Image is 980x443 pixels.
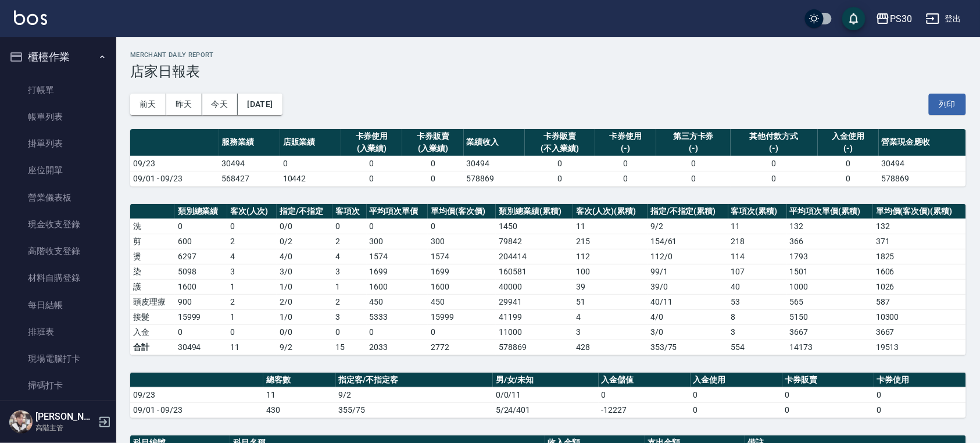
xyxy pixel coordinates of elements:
[728,340,787,355] td: 554
[728,279,787,294] td: 40
[496,249,573,264] td: 204414
[5,211,112,238] a: 現金收支登錄
[873,324,966,340] td: 3667
[525,156,595,171] td: 0
[277,234,332,249] td: 0 / 2
[496,340,573,355] td: 578869
[367,279,428,294] td: 1600
[873,309,966,324] td: 10300
[787,249,874,264] td: 1793
[166,94,202,115] button: 昨天
[493,373,599,388] th: 男/女/未知
[598,142,653,155] div: (-)
[130,402,263,417] td: 09/01 - 09/23
[9,410,33,434] img: Person
[367,294,428,309] td: 450
[238,94,282,115] button: [DATE]
[175,324,227,340] td: 0
[873,249,966,264] td: 1825
[648,340,728,355] td: 353/75
[428,249,496,264] td: 1574
[130,294,175,309] td: 頭皮理療
[367,309,428,324] td: 5333
[573,264,648,279] td: 100
[921,8,966,30] button: 登出
[599,387,691,402] td: 0
[35,423,95,433] p: 高階主管
[787,294,874,309] td: 565
[277,294,332,309] td: 2 / 0
[648,324,728,340] td: 3 / 0
[728,294,787,309] td: 53
[648,204,728,219] th: 指定/不指定(累積)
[731,156,818,171] td: 0
[5,238,112,265] a: 高階收支登錄
[873,294,966,309] td: 587
[595,171,656,186] td: 0
[648,234,728,249] td: 154 / 61
[496,309,573,324] td: 41199
[402,171,463,186] td: 0
[130,340,175,355] td: 合計
[929,94,966,115] button: 列印
[5,130,112,157] a: 掛單列表
[873,204,966,219] th: 單均價(客次價)(累積)
[573,324,648,340] td: 3
[428,264,496,279] td: 1699
[405,142,460,155] div: (入業績)
[332,204,367,219] th: 客項次
[496,219,573,234] td: 1450
[336,402,493,417] td: 355/75
[130,373,966,418] table: a dense table
[873,340,966,355] td: 19513
[130,204,966,355] table: a dense table
[277,279,332,294] td: 1 / 0
[428,279,496,294] td: 1600
[5,372,112,399] a: 掃碼打卡
[5,103,112,130] a: 帳單列表
[130,387,263,402] td: 09/23
[842,7,865,30] button: save
[367,249,428,264] td: 1574
[341,171,402,186] td: 0
[332,234,367,249] td: 2
[367,204,428,219] th: 平均項次單價
[175,249,227,264] td: 6297
[428,309,496,324] td: 15999
[332,279,367,294] td: 1
[405,130,460,142] div: 卡券販賣
[496,294,573,309] td: 29941
[332,294,367,309] td: 2
[130,51,966,59] h2: Merchant Daily Report
[731,171,818,186] td: 0
[599,402,691,417] td: -12227
[130,309,175,324] td: 接髮
[344,130,399,142] div: 卡券使用
[175,219,227,234] td: 0
[493,387,599,402] td: 0/0/11
[219,129,280,156] th: 服務業績
[879,171,966,186] td: 578869
[219,171,280,186] td: 568427
[332,249,367,264] td: 4
[336,373,493,388] th: 指定客/不指定客
[573,249,648,264] td: 112
[656,156,731,171] td: 0
[428,219,496,234] td: 0
[528,142,592,155] div: (不入業績)
[496,264,573,279] td: 160581
[782,373,874,388] th: 卡券販賣
[277,249,332,264] td: 4 / 0
[573,219,648,234] td: 11
[428,234,496,249] td: 300
[227,219,277,234] td: 0
[5,265,112,291] a: 材料自購登錄
[728,309,787,324] td: 8
[277,324,332,340] td: 0 / 0
[367,219,428,234] td: 0
[130,219,175,234] td: 洗
[332,219,367,234] td: 0
[277,309,332,324] td: 1 / 0
[873,264,966,279] td: 1606
[402,156,463,171] td: 0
